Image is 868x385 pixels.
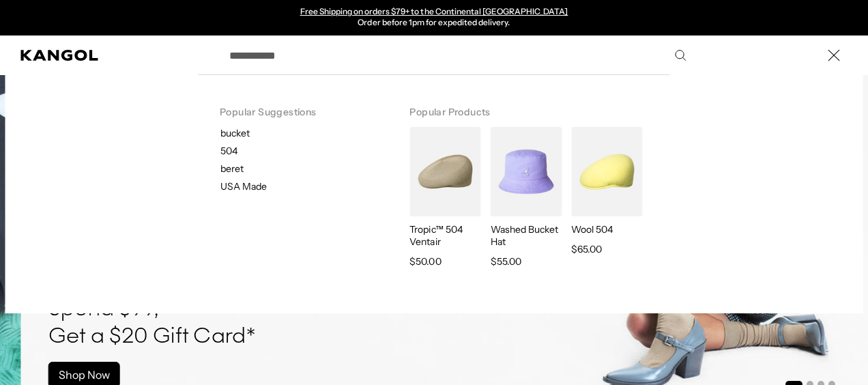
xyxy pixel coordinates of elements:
div: 2 of 2 [293,7,575,29]
p: Tropic™ 504 Ventair [409,223,480,248]
p: beret [220,162,388,175]
button: Search here [674,49,686,61]
a: Free Shipping on orders $79+ to the Continental [GEOGRAPHIC_DATA] [300,6,568,16]
a: Tropic™ 504 Ventair Tropic™ 504 Ventair $50.00 [405,127,480,270]
button: Close [820,42,848,69]
a: USA Made [203,180,388,192]
a: Wool 504 Wool 504 $65.00 [567,127,642,257]
p: Washed Bucket Hat [491,223,562,248]
p: 504 [220,145,388,157]
h3: Popular Products [409,89,648,127]
div: Announcement [293,7,575,29]
img: Tropic™ 504 Ventair [409,127,480,216]
p: bucket [220,127,388,139]
span: $50.00 [409,253,441,270]
a: Kangol [20,50,99,61]
slideshow-component: Announcement bar [293,7,575,29]
p: USA Made [220,180,267,192]
span: $65.00 [571,241,602,257]
span: $55.00 [491,253,521,270]
img: Washed Bucket Hat [491,127,562,216]
img: Wool 504 [571,127,642,216]
p: Wool 504 [571,223,642,236]
p: Order before 1pm for expedited delivery. [300,18,568,29]
h3: Popular Suggestions [220,89,366,127]
a: Washed Bucket Hat Washed Bucket Hat $55.00 [487,127,562,270]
